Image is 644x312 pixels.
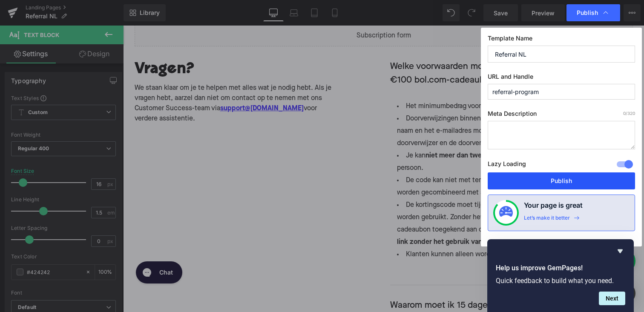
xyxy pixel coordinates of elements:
[488,34,635,46] label: Template Name
[524,215,570,226] div: Let’s make it better
[267,149,510,174] li: De code kan niet met terugwerkende kracht worden toegepast en kan niet worden gecombineerd met an...
[599,292,625,305] button: Next question
[623,111,626,116] span: 0
[496,246,625,305] div: Help us improve GemPages!
[488,110,635,121] label: Meta Description
[302,127,465,134] strong: niet meer dan twee [DOMAIN_NAME] cadeaubonnen
[122,80,181,86] span: @[DOMAIN_NAME]
[488,158,526,172] label: Lazy Loading
[11,34,210,54] h2: Vragen?
[267,273,489,300] div: Waarom moet ik 15 dagen wachten om mijn bol.com-cadeaubon te ontvangen?
[577,9,598,17] span: Publish
[615,246,625,256] button: Hide survey
[496,277,625,285] p: Quick feedback to build what you need.
[11,80,194,97] span: voor verdere assistentie.
[524,200,583,215] h4: Your page is great
[267,34,489,61] p: Welke voorwaarden moeten worden vervuld om de €100 bol.com-cadeaubon te ontvangen?
[488,172,635,189] button: Publish
[9,233,63,261] iframe: Gorgias live chat messenger
[97,78,181,88] a: support@[DOMAIN_NAME]
[267,124,510,149] li: Je kan ontvangen per persoon.
[496,263,625,273] h2: Help us improve GemPages!
[267,87,510,124] li: Doorverwijzingen binnen hetzelfde huishouden zijn toegestaan, maar de naam en het e-mailadres moe...
[488,73,635,84] label: URL and Handle
[11,54,210,112] div: We staan klaar om je te helpen met alles wat je nodig hebt. Als je vragen hebt, aarzel dan niet o...
[267,174,510,223] li: De kortingscode moet tijdens de aankoop van de doorverwezen persoon worden gebruikt. Zonder het g...
[623,111,635,116] span: /320
[499,206,513,220] img: onboarding-status.svg
[267,223,510,235] li: Klanten kunnen alleen worden doorverwezen binnen dezelfde markt/land.
[267,75,510,87] li: Het minimumbedrag voor aankopen door doorverwezen vrienden is €700.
